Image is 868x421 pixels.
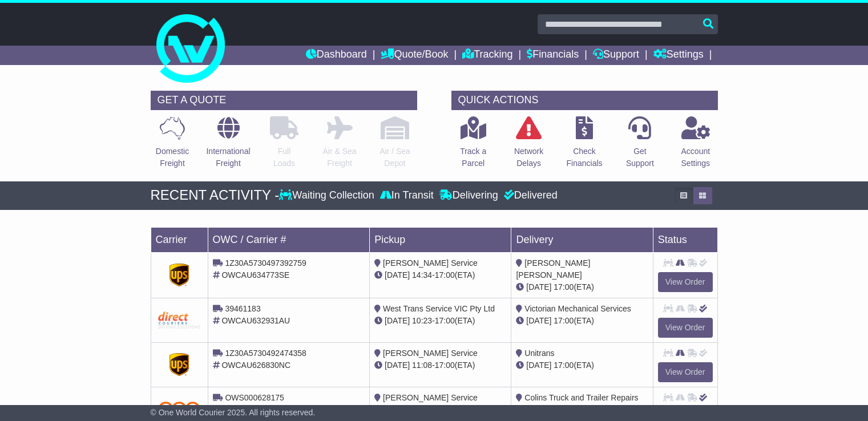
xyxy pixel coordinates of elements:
a: InternationalFreight [205,116,251,176]
p: Network Delays [514,145,543,169]
span: 17:00 [554,361,574,370]
span: 1Z30A5730497392759 [225,258,306,268]
div: In Transit [377,189,437,202]
a: View Order [658,362,713,382]
span: [PERSON_NAME] [PERSON_NAME] [516,258,590,280]
div: - (ETA) [374,269,506,281]
img: GetCarrierServiceDarkLogo [169,353,189,376]
a: NetworkDelays [514,116,544,176]
div: Waiting Collection [279,189,377,202]
span: [DATE] [385,270,410,280]
a: Quote/Book [381,46,448,65]
p: Get Support [626,145,654,169]
a: Support [593,46,639,65]
span: Colins Truck and Trailer Repairs Pty Ltd [516,393,638,414]
div: - (ETA) [374,359,506,371]
p: Track a Parcel [460,145,486,169]
a: CheckFinancials [566,116,603,176]
div: (ETA) [516,359,648,371]
span: [PERSON_NAME] Service [383,258,478,268]
td: Status [653,227,717,252]
div: QUICK ACTIONS [451,91,718,110]
div: GET A QUOTE [151,91,417,110]
a: Settings [653,46,704,65]
p: Check Financials [567,145,603,169]
span: OWS000628175 [225,393,284,402]
div: - (ETA) [374,404,506,416]
div: (ETA) [516,281,648,293]
a: Financials [527,46,579,65]
p: Full Loads [270,145,298,169]
span: [DATE] [526,282,551,292]
a: Track aParcel [459,116,487,176]
span: Unitrans [524,349,554,358]
span: [DATE] [385,361,410,370]
div: RECENT ACTIVITY - [151,187,280,204]
p: Account Settings [681,145,710,169]
span: 39461183 [225,304,260,313]
div: (ETA) [516,315,648,327]
span: Victorian Mechanical Services [524,304,631,313]
span: 10:23 [412,316,432,325]
span: 17:00 [435,361,455,370]
td: OWC / Carrier # [208,227,370,252]
a: DomesticFreight [155,116,189,176]
td: Carrier [151,227,208,252]
span: 17:00 [554,282,574,292]
td: Pickup [370,227,511,252]
a: View Order [658,272,713,292]
img: Direct.png [158,311,201,329]
span: 11:08 [412,361,432,370]
p: Air & Sea Freight [322,145,356,169]
span: © One World Courier 2025. All rights reserved. [151,408,316,417]
span: 14:34 [412,270,432,280]
span: [PERSON_NAME] Service [383,393,478,402]
span: 1Z30A5730492474358 [225,349,306,358]
div: - (ETA) [374,315,506,327]
div: Delivering [437,189,501,202]
img: GetCarrierServiceDarkLogo [169,264,189,286]
td: Delivery [511,227,653,252]
span: 17:00 [435,270,455,280]
span: [PERSON_NAME] Service [383,349,478,358]
span: OWCAU634773SE [221,270,289,280]
span: OWCAU626830NC [221,361,290,370]
span: 17:00 [435,316,455,325]
span: 17:00 [554,316,574,325]
a: GetSupport [625,116,655,176]
img: TNT_Domestic.png [158,402,201,417]
a: View Order [658,318,713,338]
span: [DATE] [526,361,551,370]
span: OWCAU632931AU [221,316,290,325]
p: International Freight [206,145,250,169]
a: Tracking [462,46,512,65]
p: Domestic Freight [156,145,189,169]
a: Dashboard [306,46,367,65]
div: Delivered [501,189,558,202]
p: Air / Sea Depot [380,145,410,169]
span: [DATE] [526,316,551,325]
span: West Trans Service VIC Pty Ltd [383,304,495,313]
a: AccountSettings [681,116,711,176]
span: [DATE] [385,316,410,325]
